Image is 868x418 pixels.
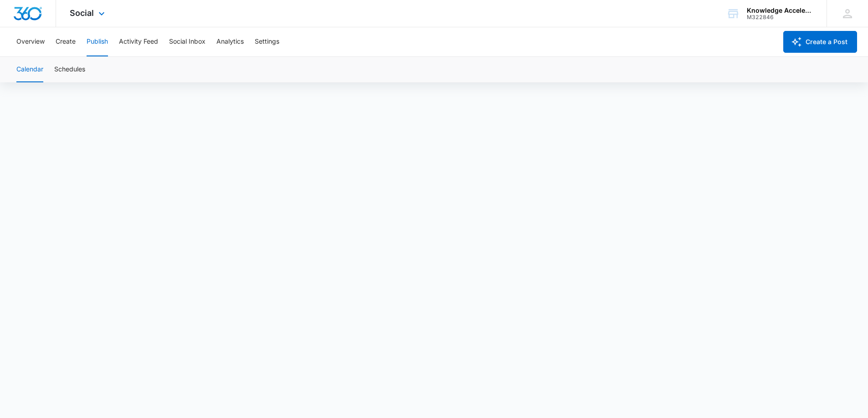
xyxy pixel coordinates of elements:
button: Schedules [54,57,85,82]
button: Settings [255,27,279,56]
button: Overview [16,27,45,56]
button: Activity Feed [119,27,158,56]
div: account id [747,14,813,20]
button: Create [56,27,76,56]
button: Publish [87,27,108,56]
span: Social [70,8,94,18]
button: Social Inbox [169,27,205,56]
button: Create a Post [783,31,857,53]
button: Calendar [16,57,43,82]
button: Analytics [216,27,244,56]
div: account name [747,7,813,14]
